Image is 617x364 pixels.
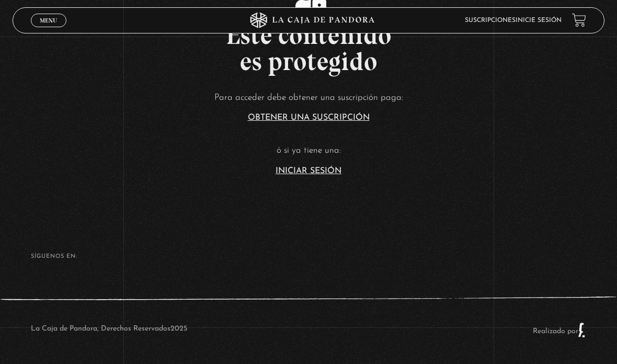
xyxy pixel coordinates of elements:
[31,254,586,259] h4: SÍguenos en:
[40,17,57,24] span: Menu
[248,113,370,122] a: Obtener una suscripción
[572,13,586,27] a: View your shopping cart
[31,322,187,338] p: La Caja de Pandora, Derechos Reservados 2025
[276,167,341,175] a: Iniciar Sesión
[37,26,61,33] span: Cerrar
[533,327,586,335] a: Realizado por
[516,17,562,24] a: Inicie sesión
[465,17,516,24] a: Suscripciones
